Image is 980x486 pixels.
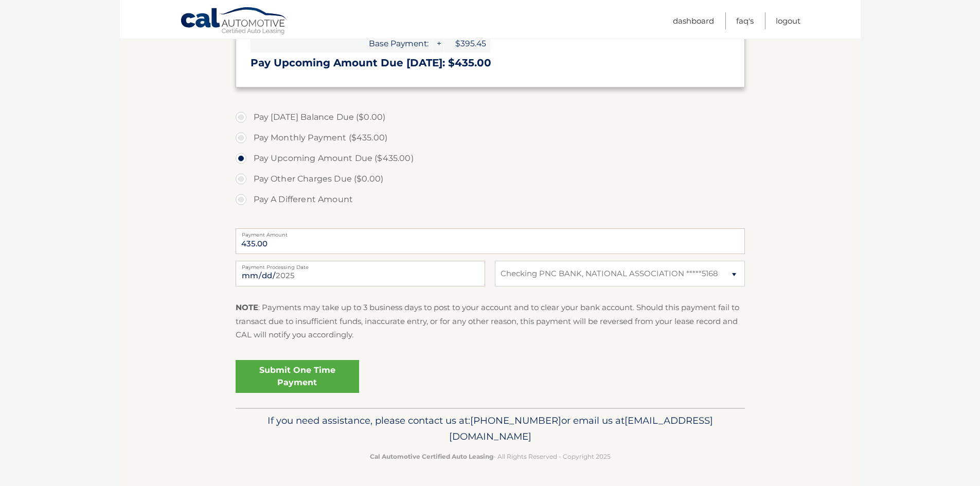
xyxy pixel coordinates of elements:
h3: Pay Upcoming Amount Due [DATE]: $435.00 [251,57,730,69]
label: Pay Other Charges Due ($0.00) [236,169,745,189]
label: Pay Monthly Payment ($435.00) [236,128,745,148]
input: Payment Date [236,261,485,286]
p: - All Rights Reserved - Copyright 2025 [242,451,738,462]
p: : Payments may take up to 3 business days to post to your account and to clear your bank account.... [236,301,745,341]
a: Logout [776,12,800,29]
label: Pay A Different Amount [236,189,745,210]
label: Pay Upcoming Amount Due ($435.00) [236,148,745,169]
a: FAQ's [736,12,754,29]
span: [PHONE_NUMBER] [470,415,561,426]
span: Base Payment: [251,34,433,52]
a: Submit One Time Payment [236,360,359,393]
label: Payment Amount [236,228,745,237]
a: Dashboard [673,12,714,29]
p: If you need assistance, please contact us at: or email us at [242,412,738,445]
label: Payment Processing Date [236,261,485,269]
span: $395.45 [444,34,490,52]
strong: NOTE [236,302,258,312]
span: + [433,34,443,52]
input: Payment Amount [236,228,745,254]
strong: Cal Automotive Certified Auto Leasing [370,453,493,460]
label: Pay [DATE] Balance Due ($0.00) [236,107,745,128]
a: Cal Automotive [180,7,288,37]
